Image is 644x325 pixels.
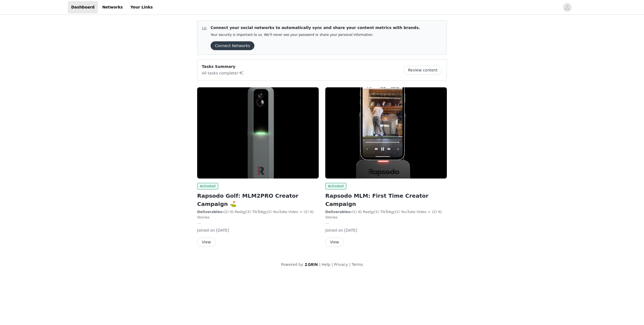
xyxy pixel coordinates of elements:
[197,240,215,244] a: View
[325,240,344,244] a: View
[99,1,126,13] a: Networks
[332,262,333,267] span: |
[202,64,244,70] p: Tasks Summary
[325,238,344,246] button: View
[197,209,319,220] p: (2) IG Reel (2) TikTok (2) YouTube Video + (2) IG Stories
[370,210,374,214] span: or
[334,262,348,267] a: Privacy
[197,210,224,214] strong: Deliverables:
[325,209,447,220] p: (1) IG Reel (1) TikTok (1) YouTube Video + (2) IG Stories
[197,183,218,189] span: Activated
[325,192,447,208] h2: Rapsodo MLM: First Time Creator Campaign
[211,25,420,31] p: Connect your social networks to automatically sync and share your content metrics with brands.
[197,238,215,246] button: View
[352,262,363,267] a: Terms
[281,262,303,267] span: Powered by
[325,183,346,189] span: Activated
[68,1,98,13] a: Dashboard
[304,263,318,266] img: logo
[325,228,343,232] span: Joined on
[127,1,156,13] a: Your Links
[211,33,420,37] p: Your security is important to us. We’ll never see your password or share your personal information.
[319,262,321,267] span: |
[202,70,244,76] p: All tasks complete!
[197,192,319,208] h2: Rapsodo Golf: MLM2PRO Creator Campaign ⛳️
[344,228,357,232] span: [DATE]
[403,66,442,74] button: Review content
[325,210,352,214] strong: Deliverables:
[211,41,254,50] button: Connect Networks
[325,87,447,179] img: Rapsodo [Golf] - (Joybyte)
[565,3,570,12] div: avatar
[216,228,229,232] span: [DATE]
[391,210,395,214] span: or
[349,262,350,267] span: |
[242,210,246,214] span: or
[197,228,215,232] span: Joined on
[322,262,330,267] a: Help
[197,87,319,179] img: Rapsodo [Golf] - (Joybyte)
[263,210,266,214] span: or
